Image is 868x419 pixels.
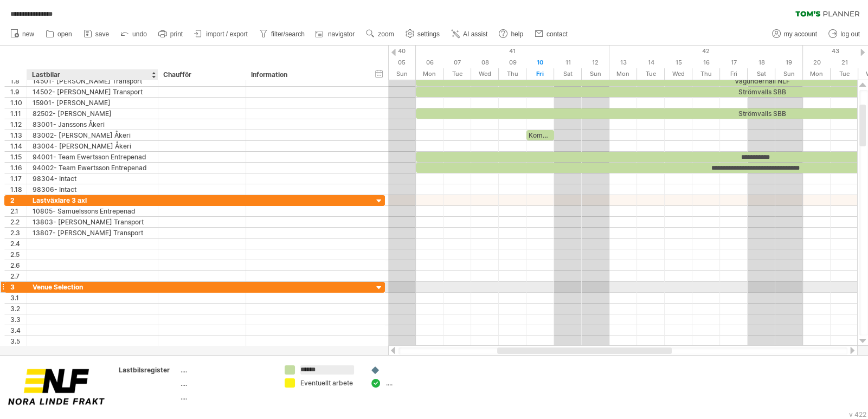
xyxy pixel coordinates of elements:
[554,57,582,68] div: Saturday, 11 October 2025
[206,30,248,38] span: import / export
[10,119,27,130] div: 1.12
[463,30,487,38] span: AI assist
[256,27,308,41] a: filter/search
[6,365,106,408] img: ca563f4a-130e-4ca9-89b3-53f2cd294da9.png
[33,108,152,119] div: 82502- [PERSON_NAME]
[33,76,152,86] div: 14501- [PERSON_NAME] Transport
[803,68,831,80] div: Monday, 20 October 2025
[22,30,34,38] span: new
[10,249,27,260] div: 2.5
[499,57,526,68] div: Thursday, 9 October 2025
[554,68,582,80] div: Saturday, 11 October 2025
[33,98,152,108] div: 15901- [PERSON_NAME]
[720,57,748,68] div: Friday, 17 October 2025
[43,27,75,41] a: open
[33,152,152,162] div: 94001- Team Ewertsson Entrepenad
[849,410,866,418] div: v 422
[546,30,568,38] span: contact
[10,87,27,97] div: 1.9
[10,260,27,270] div: 2.6
[10,130,27,140] div: 1.13
[10,152,27,162] div: 1.15
[416,46,609,57] div: 41
[8,27,37,41] a: new
[10,206,27,216] div: 2.1
[33,217,152,227] div: 13803- [PERSON_NAME] Transport
[443,68,471,80] div: Tuesday, 7 October 2025
[33,130,152,140] div: 83002- [PERSON_NAME] Åkeri
[10,76,27,86] div: 1.8
[388,57,416,68] div: Sunday, 5 October 2025
[181,379,272,388] div: ....
[720,68,748,80] div: Friday, 17 October 2025
[33,87,152,97] div: 14502- [PERSON_NAME] Transport
[10,108,27,119] div: 1.11
[496,27,526,41] a: help
[81,27,112,41] a: save
[95,30,109,38] span: save
[609,46,803,57] div: 42
[443,57,471,68] div: Tuesday, 7 October 2025
[33,228,152,238] div: 13807- [PERSON_NAME] Transport
[10,282,27,292] div: 3
[582,68,609,80] div: Sunday, 12 October 2025
[769,27,820,41] a: my account
[471,57,499,68] div: Wednesday, 8 October 2025
[692,68,720,80] div: Thursday, 16 October 2025
[10,163,27,173] div: 1.16
[300,378,359,388] div: Eventuellt arbete
[665,68,692,80] div: Wednesday, 15 October 2025
[191,27,251,41] a: import / export
[10,238,27,249] div: 2.4
[10,336,27,346] div: 3.5
[748,57,775,68] div: Saturday, 18 October 2025
[403,27,443,41] a: settings
[831,57,858,68] div: Tuesday, 21 October 2025
[378,30,394,38] span: zoom
[170,30,183,38] span: print
[33,206,152,216] div: 10805- Samuelssons Entrepenad
[10,173,27,184] div: 1.17
[386,378,445,388] div: ....
[471,68,499,80] div: Wednesday, 8 October 2025
[10,325,27,336] div: 3.4
[609,57,637,68] div: Monday, 13 October 2025
[163,69,240,80] div: Chaufför
[532,27,571,41] a: contact
[840,30,860,38] span: log out
[33,163,152,173] div: 94002- Team Ewertsson Entrepenad
[831,68,858,80] div: Tuesday, 21 October 2025
[10,195,27,205] div: 2
[511,30,523,38] span: help
[10,314,27,325] div: 3.3
[32,69,152,80] div: Lastbilar
[10,271,27,281] div: 2.7
[10,228,27,238] div: 2.3
[416,68,443,80] div: Monday, 6 October 2025
[416,57,443,68] div: Monday, 6 October 2025
[692,57,720,68] div: Thursday, 16 October 2025
[775,57,803,68] div: Sunday, 19 October 2025
[118,27,150,41] a: undo
[448,27,491,41] a: AI assist
[637,57,665,68] div: Tuesday, 14 October 2025
[775,68,803,80] div: Sunday, 19 October 2025
[388,68,416,80] div: Sunday, 5 October 2025
[181,365,272,375] div: ....
[582,57,609,68] div: Sunday, 12 October 2025
[251,69,362,80] div: Information
[784,30,817,38] span: my account
[10,141,27,151] div: 1.14
[156,27,186,41] a: print
[637,68,665,80] div: Tuesday, 14 October 2025
[417,30,440,38] span: settings
[10,217,27,227] div: 2.2
[33,141,152,151] div: 83004- [PERSON_NAME] Åkeri
[826,27,863,41] a: log out
[33,119,152,130] div: 83001- Janssons Åkeri
[57,30,72,38] span: open
[33,195,152,205] div: Lastväxlare 3 axl
[499,68,526,80] div: Thursday, 9 October 2025
[363,27,397,41] a: zoom
[33,184,152,195] div: 98306- Intact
